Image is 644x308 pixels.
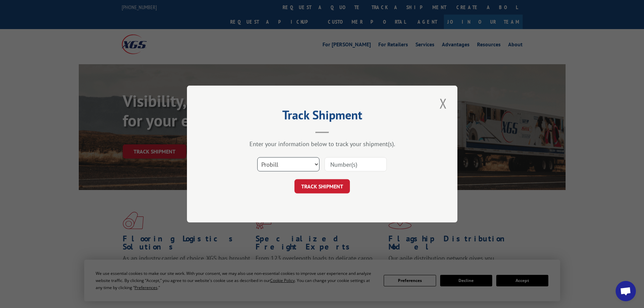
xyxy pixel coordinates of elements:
[325,157,387,171] input: Number(s)
[616,281,636,301] a: Open chat
[221,110,424,123] h2: Track Shipment
[221,140,424,148] div: Enter your information below to track your shipment(s).
[294,179,350,193] button: TRACK SHIPMENT
[437,94,449,113] button: Close modal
